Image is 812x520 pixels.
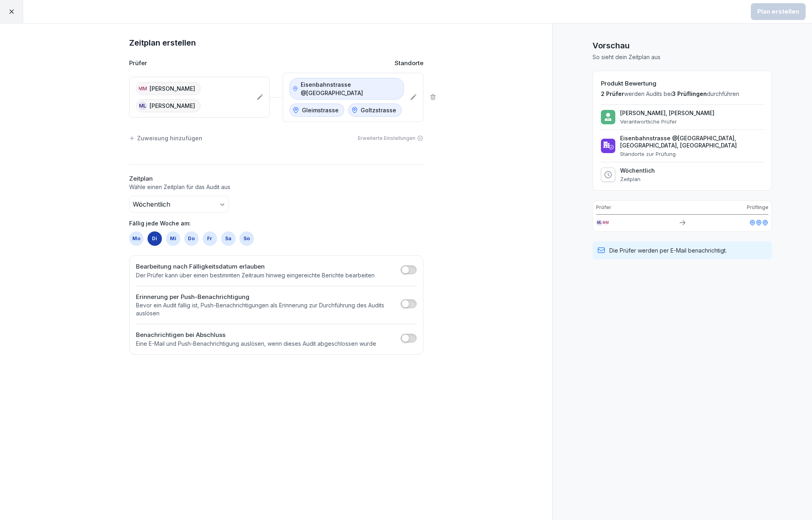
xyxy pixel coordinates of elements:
[136,271,375,279] p: Der Prüfer kann über einen bestimmten Zeitraum hinweg eingereichte Berichte bearbeiten
[221,231,235,246] div: Sa
[136,340,376,348] p: Eine E-Mail und Push-Benachrichtigung auslösen, wenn dieses Audit abgeschlossen wurde
[620,151,764,157] p: Standorte zur Prüfung
[395,59,423,68] p: Standorte
[620,135,764,149] p: Eisenbahnstrasse @[GEOGRAPHIC_DATA], [GEOGRAPHIC_DATA], [GEOGRAPHIC_DATA]
[609,246,727,255] p: Die Prüfer werden per E-Mail benachrichtigt.
[601,90,764,98] p: werden Audits bei durchführen
[751,3,806,20] button: Plan erstellen
[358,135,423,142] div: Erweiterte Einstellungen
[620,176,655,182] p: Zeitplan
[593,40,772,52] h1: Vorschau
[601,90,624,97] span: 2 Prüfer
[136,331,376,340] h2: Benachrichtigen bei Abschluss
[129,231,144,246] div: Mo
[136,301,397,317] p: Bevor ein Audit fällig ist, Push-Benachrichtigungen als Erinnerung zur Durchführung des Audits au...
[139,102,147,110] div: ML
[203,231,217,246] div: Fr
[301,80,398,97] p: Eisenbahnstrasse @[GEOGRAPHIC_DATA]
[129,183,423,191] p: Wähle einen Zeitplan für das Audit aus
[129,174,423,183] h2: Zeitplan
[593,53,772,61] p: So sieht dein Zeitplan aus
[136,262,375,271] h2: Bearbeitung nach Fälligkeitsdatum erlauben
[129,36,423,49] h1: Zeitplan erstellen
[596,219,603,226] div: ML
[129,219,423,227] p: Fällig jede Woche am:
[166,231,180,246] div: Mi
[620,110,714,117] p: [PERSON_NAME], [PERSON_NAME]
[672,90,707,97] span: 3 Prüflingen
[150,84,195,93] p: [PERSON_NAME]
[747,204,768,211] p: Prüflinge
[136,293,397,302] h2: Erinnerung per Push-Benachrichtigung
[139,84,147,93] div: MM
[129,134,202,142] div: Zuweisung hinzufügen
[148,231,162,246] div: Di
[603,219,609,226] div: MM
[239,231,254,246] div: So
[150,102,195,110] p: [PERSON_NAME]
[361,106,396,114] p: Goltzstrasse
[757,7,799,16] div: Plan erstellen
[620,167,655,174] p: Wöchentlich
[302,106,339,114] p: Gleimstrasse
[596,204,611,211] p: Prüfer
[620,118,714,125] p: Verantwortliche Prüfer
[601,79,764,88] h2: Produkt Bewertung
[184,231,199,246] div: Do
[129,59,147,68] p: Prüfer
